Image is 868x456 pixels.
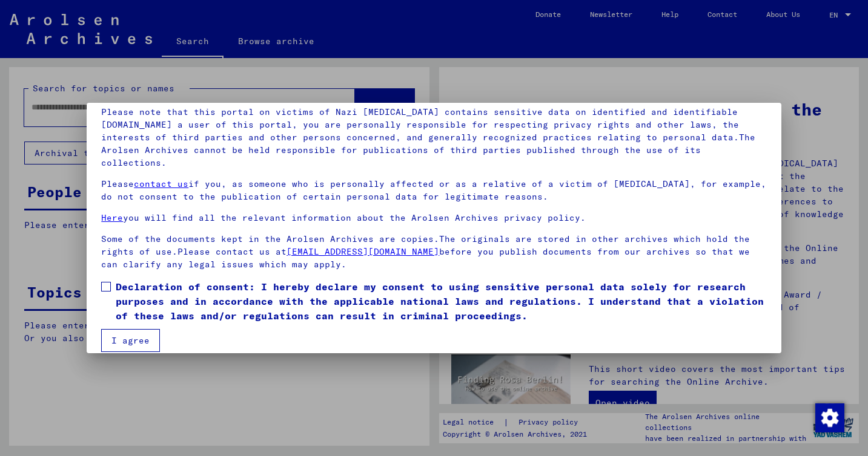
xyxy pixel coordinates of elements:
[287,246,439,257] a: [EMAIL_ADDRESS][DOMAIN_NAME]
[116,279,766,323] span: Declaration of consent: I hereby declare my consent to using sensitive personal data solely for r...
[101,212,123,223] a: Here
[101,233,766,271] p: Some of the documents kept in the Arolsen Archives are copies.The originals are stored in other a...
[815,403,844,432] div: Change consent
[101,212,766,224] p: you will find all the relevant information about the Arolsen Archives privacy policy.
[101,106,766,169] p: Please note that this portal on victims of Nazi [MEDICAL_DATA] contains sensitive data on identif...
[815,403,844,432] img: Change consent
[134,178,188,189] a: contact us
[101,329,160,352] button: I agree
[101,178,766,203] p: Please if you, as someone who is personally affected or as a relative of a victim of [MEDICAL_DAT...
